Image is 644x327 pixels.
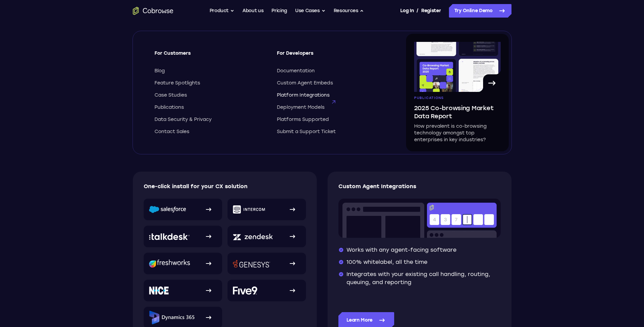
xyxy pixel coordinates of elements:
[233,205,265,213] img: Intercom logo
[228,226,306,247] a: Zendesk logo
[416,7,419,15] span: /
[277,104,325,111] span: Deployment Models
[338,199,501,238] img: Co-browse code entry input
[233,260,270,268] img: Genesys logo
[277,92,330,99] span: Platform Integrations
[338,182,501,191] p: Custom Agent Integrations
[414,96,444,100] span: Publications
[154,128,189,135] span: Contact Sales
[277,80,333,86] span: Custom Agent Embeds
[277,104,387,111] a: Deployment Models
[149,311,194,324] img: Microsoft Dynamics 365 logo
[338,258,501,266] li: 100% whitelabel, all the time
[228,199,306,220] a: Intercom logo
[144,199,222,220] a: Salesforce logo
[295,4,326,18] button: Use Cases
[414,104,501,120] span: 2025 Co-browsing Market Data Report
[149,233,190,240] img: Talkdesk logo
[233,286,257,295] img: Five9 logo
[154,68,265,74] a: Blog
[154,80,200,86] span: Feature Spotlights
[154,104,184,111] span: Publications
[400,4,414,18] a: Log In
[154,50,265,62] span: For Customers
[154,92,187,99] span: Case Studies
[144,182,306,191] p: One-click install for your CX solution
[414,42,501,92] img: A page from the browsing market ebook
[149,206,186,213] img: Salesforce logo
[277,80,387,86] a: Custom Agent Embeds
[144,253,222,274] a: Freshworks logo
[271,4,287,18] a: Pricing
[154,116,212,123] span: Data Security & Privacy
[277,128,336,135] span: Submit a Support Ticket
[277,68,387,74] a: Documentation
[154,116,265,123] a: Data Security & Privacy
[154,128,265,135] a: Contact Sales
[154,80,265,86] a: Feature Spotlights
[277,116,329,123] span: Platforms Supported
[233,233,273,241] img: Zendesk logo
[338,270,501,286] li: Integrates with your existing call handling, routing, queuing, and reporting
[228,253,306,274] a: Genesys logo
[277,128,387,135] a: Submit a Support Ticket
[154,68,165,74] span: Blog
[144,226,222,247] a: Talkdesk logo
[149,286,169,295] img: NICE logo
[277,116,387,123] a: Platforms Supported
[149,259,190,268] img: Freshworks logo
[449,4,511,18] a: Try Online Demo
[154,104,265,111] a: Publications
[334,4,364,18] button: Resources
[338,246,501,254] li: Works with any agent-facing software
[242,4,263,18] a: About us
[133,7,173,15] a: Go to the home page
[144,280,222,301] a: NICE logo
[228,280,306,301] a: Five9 logo
[277,50,387,62] span: For Developers
[277,92,387,99] a: Platform Integrations
[154,92,265,99] a: Case Studies
[277,68,315,74] span: Documentation
[210,4,235,18] button: Product
[421,4,441,18] a: Register
[414,123,501,143] p: How prevalent is co-browsing technology amongst top enterprises in key industries?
